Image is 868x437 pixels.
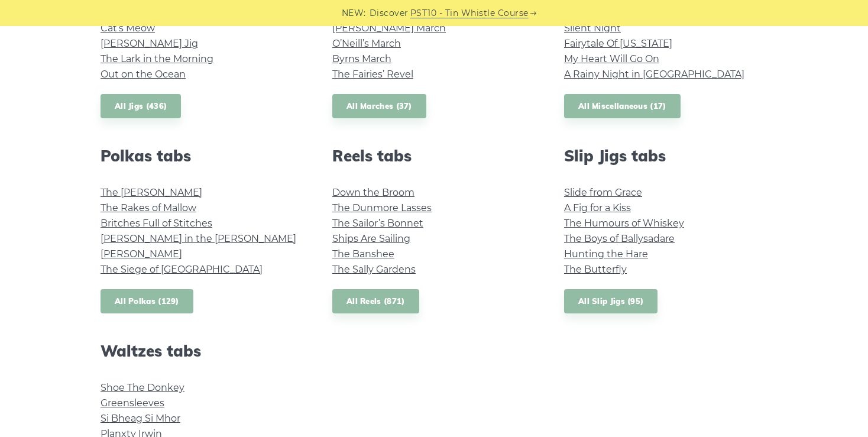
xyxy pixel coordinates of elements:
[101,38,198,49] a: [PERSON_NAME] Jig
[564,187,642,198] a: Slide from Grace
[332,202,432,213] a: The Dunmore Lasses
[564,248,648,260] a: Hunting the Hare
[101,382,184,393] a: Shoe The Donkey
[332,233,410,244] a: Ships Are Sailing
[332,248,394,260] a: The Banshee
[564,202,631,213] a: A Fig for a Kiss
[101,397,164,409] a: Greensleeves
[342,7,366,20] span: NEW:
[101,342,304,360] h2: Waltzes tabs
[101,69,186,80] a: Out on the Ocean
[101,202,196,213] a: The Rakes of Mallow
[101,147,304,165] h2: Polkas tabs
[101,413,180,424] a: Si­ Bheag Si­ Mhor
[332,147,536,165] h2: Reels tabs
[564,264,627,275] a: The Butterfly
[564,233,675,244] a: The Boys of Ballysadare
[564,38,672,49] a: Fairytale Of [US_STATE]
[564,69,744,80] a: A Rainy Night in [GEOGRAPHIC_DATA]
[410,7,529,20] a: PST10 - Tin Whistle Course
[332,264,416,275] a: The Sally Gardens
[101,53,213,64] a: The Lark in the Morning
[332,22,446,34] a: [PERSON_NAME] March
[101,187,202,198] a: The [PERSON_NAME]
[101,289,193,313] a: All Polkas (129)
[332,187,414,198] a: Down the Broom
[101,233,296,244] a: [PERSON_NAME] in the [PERSON_NAME]
[564,147,767,165] h2: Slip Jigs tabs
[564,289,658,313] a: All Slip Jigs (95)
[332,38,401,49] a: O’Neill’s March
[332,94,426,118] a: All Marches (37)
[564,53,659,64] a: My Heart Will Go On
[564,22,621,34] a: Silent Night
[332,289,419,313] a: All Reels (871)
[101,94,181,118] a: All Jigs (436)
[101,22,155,34] a: Cat’s Meow
[370,7,409,20] span: Discover
[332,69,413,80] a: The Fairies’ Revel
[564,94,681,118] a: All Miscellaneous (17)
[101,248,182,260] a: [PERSON_NAME]
[101,264,263,275] a: The Siege of [GEOGRAPHIC_DATA]
[332,218,423,229] a: The Sailor’s Bonnet
[564,218,684,229] a: The Humours of Whiskey
[332,53,391,64] a: Byrns March
[101,218,212,229] a: Britches Full of Stitches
